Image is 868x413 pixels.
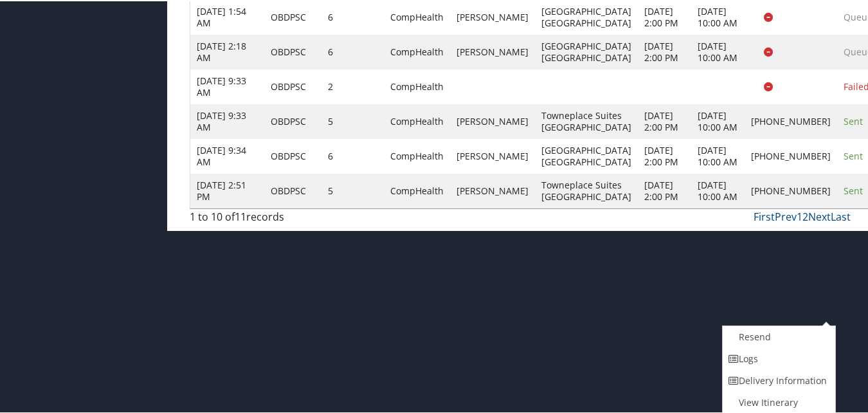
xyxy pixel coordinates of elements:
td: 5 [321,172,384,207]
a: 1 [797,208,802,223]
td: CompHealth [384,138,450,172]
td: OBDPSC [264,33,321,68]
td: 6 [321,33,384,68]
td: OBDPSC [264,103,321,138]
a: Prev [775,208,797,223]
a: First [754,208,775,223]
td: CompHealth [384,33,450,68]
td: [GEOGRAPHIC_DATA] [GEOGRAPHIC_DATA] [535,138,638,172]
td: 5 [321,103,384,138]
td: [DATE] 2:00 PM [638,103,691,138]
td: CompHealth [384,68,450,103]
td: CompHealth [384,172,450,207]
td: [DATE] 2:00 PM [638,172,691,207]
a: 2 [802,208,808,223]
td: CompHealth [384,103,450,138]
td: [DATE] 10:00 AM [691,33,745,68]
span: Sent [844,114,863,126]
td: [GEOGRAPHIC_DATA] [GEOGRAPHIC_DATA] [535,33,638,68]
td: OBDPSC [264,172,321,207]
td: [DATE] 9:33 AM [190,103,264,138]
td: [DATE] 2:00 PM [638,138,691,172]
td: [DATE] 10:00 AM [691,138,745,172]
td: 2 [321,68,384,103]
a: Last [831,208,851,223]
span: Sent [844,183,863,196]
td: 6 [321,138,384,172]
div: 1 to 10 of records [190,208,341,230]
td: OBDPSC [264,68,321,103]
td: [PERSON_NAME] [450,103,535,138]
a: Logs [723,347,833,369]
td: [DATE] 2:00 PM [638,33,691,68]
td: [PERSON_NAME] [450,33,535,68]
a: Next [808,208,831,223]
td: [PERSON_NAME] [450,172,535,207]
td: Towneplace Suites [GEOGRAPHIC_DATA] [535,172,638,207]
a: Resend [723,325,833,347]
td: [DATE] 10:00 AM [691,103,745,138]
td: [PHONE_NUMBER] [745,103,837,138]
span: Sent [844,149,863,161]
span: 11 [235,208,246,223]
td: [DATE] 9:34 AM [190,138,264,172]
td: [DATE] 2:51 PM [190,172,264,207]
td: [DATE] 2:18 AM [190,33,264,68]
a: View Itinerary [723,390,833,412]
td: [DATE] 10:00 AM [691,172,745,207]
td: [PERSON_NAME] [450,138,535,172]
td: [PHONE_NUMBER] [745,172,837,207]
td: [DATE] 9:33 AM [190,68,264,103]
td: Towneplace Suites [GEOGRAPHIC_DATA] [535,103,638,138]
a: Delivery Information [723,369,833,390]
td: [PHONE_NUMBER] [745,138,837,172]
td: OBDPSC [264,138,321,172]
